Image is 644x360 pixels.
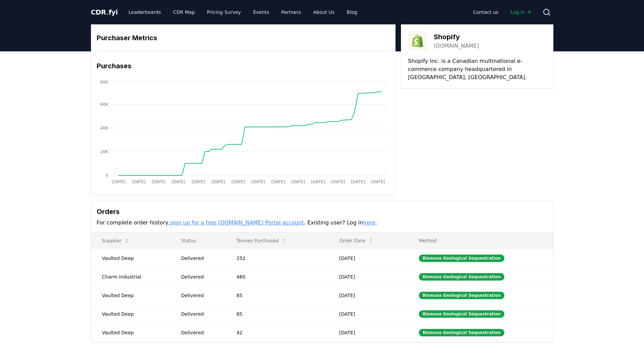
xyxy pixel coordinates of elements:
[181,292,220,299] div: Delivered
[271,179,285,184] tspan: [DATE]
[408,31,427,50] img: Shopify-logo
[97,33,390,43] h3: Purchaser Metrics
[225,286,328,305] td: 85
[176,237,220,244] p: Status
[363,219,375,226] a: here
[231,234,292,247] button: Tonnes Purchased
[419,273,504,281] div: Biomass Geological Sequestration
[181,311,220,317] div: Delivered
[91,7,118,17] a: CDR.fyi
[100,80,108,85] tspan: 80K
[91,323,170,342] td: Vaulted Deep
[351,179,365,184] tspan: [DATE]
[123,6,166,18] a: Leaderboards
[97,61,390,71] h3: Purchases
[100,149,108,154] tspan: 20K
[510,9,531,16] span: Log in
[371,179,385,184] tspan: [DATE]
[168,6,200,18] a: CDR Map
[100,126,108,130] tspan: 40K
[311,179,325,184] tspan: [DATE]
[419,329,504,336] div: Biomass Geological Sequestration
[413,237,547,244] p: Method
[408,57,546,81] p: Shopify Inc. is a Canadian multinational e-commerce company headquartered in [GEOGRAPHIC_DATA], [...
[191,179,205,184] tspan: [DATE]
[123,6,362,18] nav: Main
[112,179,125,184] tspan: [DATE]
[91,8,118,16] span: CDR fyi
[97,219,548,227] p: For complete order history, . Existing user? Log in .
[328,267,408,286] td: [DATE]
[225,267,328,286] td: 480
[231,179,245,184] tspan: [DATE]
[181,255,220,262] div: Delivered
[225,305,328,323] td: 85
[308,6,340,18] a: About Us
[468,6,537,18] nav: Main
[151,179,165,184] tspan: [DATE]
[434,42,479,50] a: [DOMAIN_NAME]
[251,179,265,184] tspan: [DATE]
[334,234,379,247] button: Order Date
[328,286,408,305] td: [DATE]
[331,179,345,184] tspan: [DATE]
[328,323,408,342] td: [DATE]
[505,6,537,18] a: Log in
[97,207,548,217] h3: Orders
[105,173,108,178] tspan: 0
[328,305,408,323] td: [DATE]
[419,310,504,318] div: Biomass Geological Sequestration
[181,273,220,280] div: Delivered
[181,329,220,336] div: Delivered
[291,179,305,184] tspan: [DATE]
[97,234,135,247] button: Supplier
[225,249,328,267] td: 252
[91,286,170,305] td: Vaulted Deep
[91,267,170,286] td: Charm Industrial
[170,219,304,226] a: sign up for a free [DOMAIN_NAME] Portal account
[132,179,145,184] tspan: [DATE]
[201,6,246,18] a: Pricing Survey
[100,102,108,107] tspan: 60K
[211,179,225,184] tspan: [DATE]
[341,6,363,18] a: Blog
[328,249,408,267] td: [DATE]
[91,249,170,267] td: Vaulted Deep
[225,323,328,342] td: 42
[248,6,275,18] a: Events
[468,6,504,18] a: Contact us
[171,179,185,184] tspan: [DATE]
[91,305,170,323] td: Vaulted Deep
[106,8,109,16] span: .
[419,255,504,262] div: Biomass Geological Sequestration
[419,292,504,299] div: Biomass Geological Sequestration
[276,6,306,18] a: Partners
[434,32,479,42] h3: Shopify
